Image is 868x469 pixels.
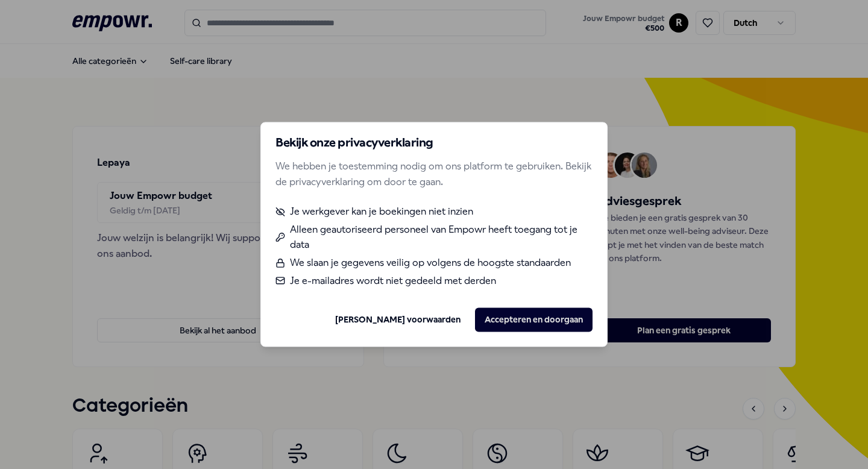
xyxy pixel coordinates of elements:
li: We slaan je gegevens veilig op volgens de hoogste standaarden [275,255,593,271]
li: Je e-mailadres wordt niet gedeeld met derden [275,273,593,289]
a: [PERSON_NAME] voorwaarden [335,313,461,326]
h2: Bekijk onze privacyverklaring [275,137,593,149]
button: [PERSON_NAME] voorwaarden [325,308,470,332]
button: Accepteren en doorgaan [475,308,593,332]
p: We hebben je toestemming nodig om ons platform te gebruiken. Bekijk de privacyverklaring om door ... [275,159,593,189]
li: Alleen geautoriseerd personeel van Empowr heeft toegang tot je data [275,222,593,253]
li: Je werkgever kan je boekingen niet inzien [275,204,593,220]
